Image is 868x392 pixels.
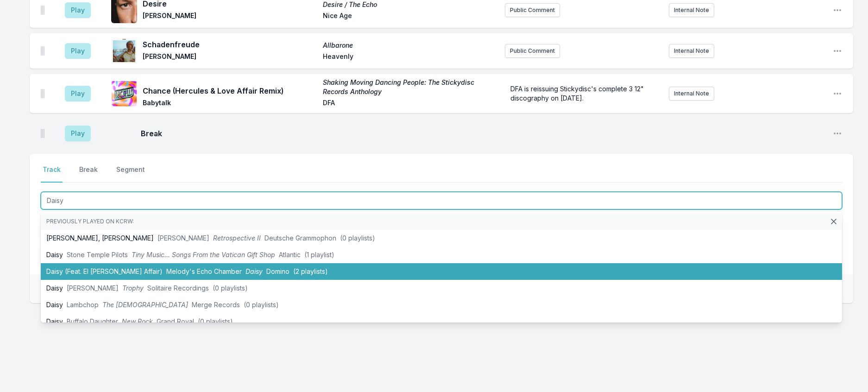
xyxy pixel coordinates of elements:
span: [PERSON_NAME] [143,11,317,22]
span: (2 playlists) [293,267,328,275]
span: The [DEMOGRAPHIC_DATA] [102,301,188,309]
button: Internal Note [669,87,714,101]
img: Drag Handle [41,129,44,138]
span: (0 playlists) [198,317,233,325]
span: Melody's Echo Chamber [166,267,242,275]
button: Track [41,165,63,183]
button: Internal Note [669,3,714,17]
li: Daisy [41,297,842,313]
span: [PERSON_NAME] [157,234,209,242]
li: Daisy [41,247,842,263]
button: Public Comment [505,44,560,58]
span: Babytalk [143,98,317,109]
span: (0 playlists) [244,301,279,309]
li: [PERSON_NAME], [PERSON_NAME] [41,230,842,247]
img: Drag Handle [41,46,44,56]
span: Retrospective II [213,234,261,242]
span: [PERSON_NAME] [67,284,119,292]
button: Open playlist item options [833,6,842,15]
img: Drag Handle [41,89,44,98]
span: (1 playlist) [304,251,334,259]
span: Lambchop [67,301,99,309]
img: Allbarone [111,38,137,64]
span: Domino [266,267,289,275]
span: New Rock [122,317,153,325]
span: Break [141,128,825,139]
span: Allbarone [323,41,497,50]
span: Buffalo Daughter [67,317,118,325]
span: Atlantic [279,251,301,259]
span: Daisy [245,267,263,275]
button: Play [65,86,91,101]
button: Segment [114,165,147,183]
span: [PERSON_NAME] [143,52,317,63]
span: (0 playlists) [213,284,248,292]
li: Daisy [41,313,842,330]
span: Solitaire Recordings [147,284,209,292]
span: DFA is reissuing Stickydisc's complete 3 12" discography on [DATE]. [510,85,646,102]
button: Internal Note [669,44,714,58]
li: Previously played on KCRW: [41,213,842,230]
li: Daisy [41,280,842,297]
button: Play [65,43,91,59]
button: Play [65,126,91,141]
span: Grand Royal [157,317,194,325]
li: Daisy (Feat. El [PERSON_NAME] Affair) [41,263,842,280]
button: Play [65,2,91,18]
button: Open playlist item options [833,46,842,56]
img: Drag Handle [41,6,44,15]
span: Shaking Moving Dancing People: The Stickydisc Records Anthology [323,78,497,96]
span: Deutsche Grammophon [264,234,336,242]
span: Schadenfreude [143,39,317,50]
button: Open playlist item options [833,129,842,138]
button: Break [77,165,100,183]
span: Tiny Music… Songs From the Vatican Gift Shop [132,251,275,259]
input: Track Title [41,192,842,209]
img: Shaking Moving Dancing People: The Stickydisc Records Anthology [111,81,137,107]
span: (0 playlists) [340,234,375,242]
button: Public Comment [505,3,560,17]
span: Nice Age [323,11,497,22]
span: Trophy [122,284,144,292]
span: Heavenly [323,52,497,63]
span: DFA [323,98,497,109]
span: Chance (Hercules & Love Affair Remix) [143,85,317,96]
span: Merge Records [192,301,240,309]
span: Stone Temple Pilots [67,251,128,259]
button: Open playlist item options [833,89,842,98]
